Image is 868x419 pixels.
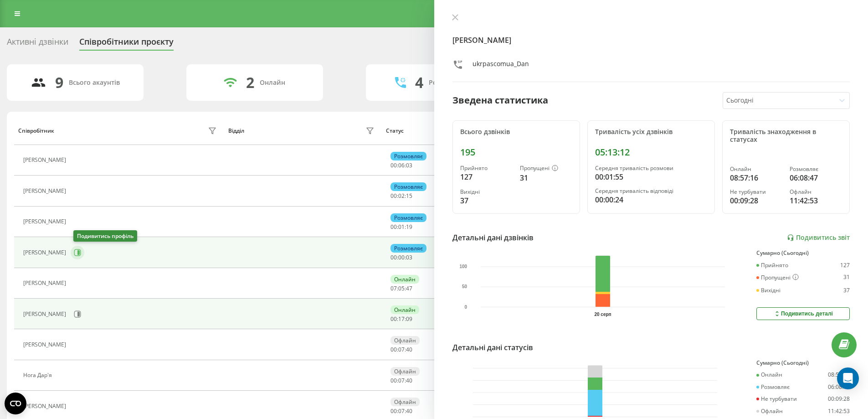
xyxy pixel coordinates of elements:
[79,37,174,51] div: Співробітники проєкту
[390,367,420,376] div: Офлайн
[828,384,850,390] div: 06:08:47
[406,315,412,323] span: 09
[390,213,426,222] div: Розмовляє
[730,166,782,172] div: Онлайн
[595,171,707,182] div: 00:01:55
[460,128,572,136] div: Всього дзвінків
[460,195,513,206] div: 37
[730,172,782,183] div: 08:57:16
[390,182,426,191] div: Розмовляє
[594,312,611,317] text: 20 серп
[390,336,420,345] div: Офлайн
[406,192,412,200] span: 15
[23,311,68,317] div: [PERSON_NAME]
[398,315,405,323] span: 17
[756,408,783,414] div: Офлайн
[452,35,850,46] h4: [PERSON_NAME]
[390,193,412,199] div: : :
[756,287,781,294] div: Вихідні
[828,408,850,414] div: 11:42:53
[23,157,68,163] div: [PERSON_NAME]
[460,147,572,158] div: 195
[790,189,842,195] div: Офлайн
[459,264,467,269] text: 100
[406,253,412,261] span: 03
[23,372,54,378] div: Нога Дар'я
[390,254,412,261] div: : :
[23,280,68,286] div: [PERSON_NAME]
[452,342,533,353] div: Детальні дані статусів
[23,188,68,194] div: [PERSON_NAME]
[390,315,397,323] span: 00
[460,189,513,195] div: Вихідні
[406,377,412,384] span: 40
[473,59,529,72] div: ukrpascomua_Dan
[398,161,405,169] span: 06
[390,398,420,406] div: Офлайн
[390,346,397,353] span: 00
[595,147,707,158] div: 05:13:12
[828,396,850,402] div: 00:09:28
[595,194,707,205] div: 00:00:24
[23,249,68,256] div: [PERSON_NAME]
[595,188,707,194] div: Середня тривалість відповіді
[228,128,244,134] div: Відділ
[406,346,412,353] span: 40
[756,250,850,256] div: Сумарно (Сьогодні)
[390,253,397,261] span: 00
[5,393,26,414] button: Open CMP widget
[787,234,850,242] a: Подивитись звіт
[246,74,254,91] div: 2
[390,378,412,384] div: : :
[520,172,572,183] div: 31
[390,285,397,292] span: 07
[415,74,423,91] div: 4
[462,285,467,290] text: 50
[390,152,426,160] div: Розмовляє
[390,377,397,384] span: 00
[390,192,397,200] span: 00
[756,262,788,269] div: Прийнято
[23,218,68,225] div: [PERSON_NAME]
[773,310,833,317] div: Подивитись деталі
[390,162,412,169] div: : :
[837,367,859,389] div: Open Intercom Messenger
[520,165,572,172] div: Пропущені
[260,79,285,87] div: Онлайн
[390,285,412,292] div: : :
[406,407,412,415] span: 40
[790,166,842,172] div: Розмовляє
[406,161,412,169] span: 03
[756,360,850,366] div: Сумарно (Сьогодні)
[398,377,405,384] span: 07
[386,128,404,134] div: Статус
[460,165,513,171] div: Прийнято
[756,372,782,378] div: Онлайн
[595,128,707,136] div: Тривалість усіх дзвінків
[390,275,419,284] div: Онлайн
[398,346,405,353] span: 07
[828,372,850,378] div: 08:57:16
[398,192,405,200] span: 02
[18,128,54,134] div: Співробітник
[23,403,68,409] div: [PERSON_NAME]
[406,285,412,292] span: 47
[390,408,412,414] div: : :
[429,79,473,87] div: Розмовляють
[390,347,412,353] div: : :
[790,195,842,206] div: 11:42:53
[452,232,534,243] div: Детальні дані дзвінків
[756,274,799,281] div: Пропущені
[730,189,782,195] div: Не турбувати
[843,287,850,294] div: 37
[756,396,797,402] div: Не турбувати
[406,223,412,231] span: 19
[595,165,707,171] div: Середня тривалість розмови
[7,37,68,51] div: Активні дзвінки
[398,285,405,292] span: 05
[390,224,412,230] div: : :
[398,407,405,415] span: 07
[55,74,63,91] div: 9
[390,223,397,231] span: 00
[464,305,467,310] text: 0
